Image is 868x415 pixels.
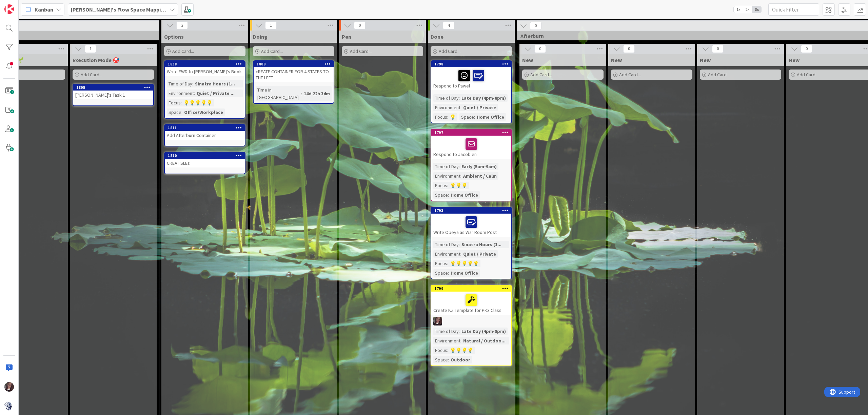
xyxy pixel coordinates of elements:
span: 0 [354,21,366,29]
div: Focus [433,113,447,121]
span: 0 [530,22,541,30]
span: 4 [443,21,454,29]
img: TD [433,317,442,325]
span: 0 [712,45,724,53]
span: 💡💡💡💡💡 [450,260,479,266]
div: Time of Day [433,163,459,170]
div: 14d 22h 34m [302,90,332,97]
div: Focus [433,347,447,354]
div: Time of Day [433,328,459,335]
div: Home Office [449,191,480,199]
span: Done [431,33,443,40]
span: : [460,104,461,111]
div: 1793Write Obeya as War Room Post [431,207,511,237]
span: 0 [801,45,812,53]
div: 1805 [76,85,153,90]
div: Focus [433,182,447,189]
span: New [611,57,622,63]
div: 1799 [431,285,511,292]
span: Pen [342,33,351,40]
span: Add Card... [81,72,102,78]
div: 1811 [165,125,245,131]
img: avatar [4,401,14,411]
span: Add Card... [530,72,552,78]
span: : [194,90,195,97]
div: TD [431,317,511,325]
span: Add Card... [261,48,283,54]
div: 1838Write FWD to [PERSON_NAME]'s Book [165,61,245,76]
div: Environment [433,172,460,180]
span: Add Card... [797,72,818,78]
div: Late Day (4pm-8pm) [460,94,508,102]
div: Write Obeya as War Room Post [431,214,511,237]
a: 1799Create KZ Template for PK3 ClassTDTime of Day:Late Day (4pm-8pm)Environment:Natural / Outdoo.... [431,285,512,366]
div: 1805 [73,84,153,91]
div: Home Office [449,269,480,277]
span: 2x [743,6,752,13]
div: Time of Day [433,94,459,102]
div: Late Day (4pm-8pm) [460,328,508,335]
div: Focus [167,99,181,106]
img: TD [4,382,14,392]
span: Kanban [35,5,53,14]
span: : [448,191,449,199]
div: 1805[PERSON_NAME]'s Task 1 [73,84,153,99]
span: 1x [734,6,743,13]
span: Options [164,33,184,40]
div: Sinatra Hours (1... [193,80,237,87]
span: : [459,163,460,170]
div: 1838 [168,62,245,66]
span: 3 [176,21,188,29]
div: Space [433,191,448,199]
span: New [789,57,800,63]
span: 1 [85,45,96,53]
div: Ambient / Calm [461,172,498,180]
div: Time of Day [167,80,192,87]
div: Time of Day [433,241,459,248]
span: Add Card... [172,48,194,54]
div: Add Afterburn Container [165,131,245,140]
div: Outdoor [449,356,472,363]
div: Sinatra Hours (1... [460,241,503,248]
span: : [447,347,448,354]
span: 💡💡💡💡 [450,347,473,353]
div: Respond to Jacobien [431,136,511,159]
div: Environment [433,104,460,111]
span: 💡 [450,114,456,120]
div: 1810 [165,153,245,159]
a: 1809cREATE CONTAINER FOR 4 STATES TO THE LEFTTime in [GEOGRAPHIC_DATA]:14d 22h 34m [253,60,334,104]
a: 1793Write Obeya as War Room PostTime of Day:Sinatra Hours (1...Environment:Quiet / PrivateFocus:💡... [431,207,512,279]
b: [PERSON_NAME]'s Flow Space Mapping [71,6,167,13]
span: 💡💡💡 [450,182,467,189]
div: Home Office [475,113,506,121]
div: Natural / Outdoo... [461,337,507,344]
a: 1838Write FWD to [PERSON_NAME]'s BookTime of Day:Sinatra Hours (1...Environment:Quiet / Private .... [164,60,245,119]
span: : [448,269,449,277]
div: Respond to Pawel [431,67,511,90]
div: Quiet / Private ... [195,90,236,97]
span: : [460,250,461,258]
span: : [301,90,302,97]
div: Quiet / Private [461,104,498,111]
div: Focus [433,260,447,267]
span: : [447,260,448,267]
div: Space [433,269,448,277]
a: 1811Add Afterburn Container [164,124,245,146]
div: Create KZ Template for PK3 Class [431,292,511,315]
div: 1810CREAT SLEs [165,153,245,167]
span: 0 [534,45,546,53]
div: 1798 [434,62,511,66]
span: New [700,57,711,63]
div: 1809cREATE CONTAINER FOR 4 STATES TO THE LEFT [254,61,334,82]
span: Add Card... [439,48,460,54]
div: 1798Respond to Pawel [431,61,511,90]
span: Afterburn [520,33,867,39]
a: 1805[PERSON_NAME]'s Task 1 [73,84,154,106]
div: cREATE CONTAINER FOR 4 STATES TO THE LEFT [254,67,334,82]
span: : [460,337,461,344]
span: Support [14,1,31,9]
div: 1797 [431,130,511,136]
span: New [522,57,533,63]
span: : [460,172,461,180]
span: Execution Mode 🎯 [73,57,119,63]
